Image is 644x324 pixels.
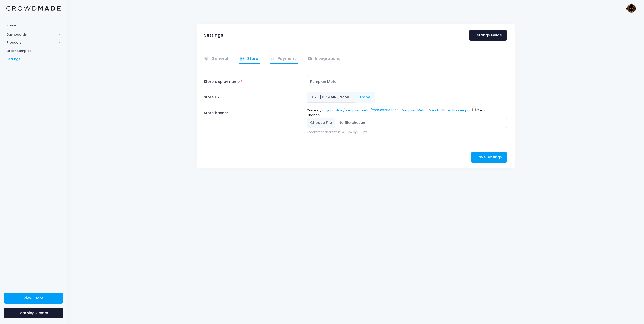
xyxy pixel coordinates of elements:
[322,108,472,113] a: organization/pumpkin-metal/20250913143646_Pumpkin_Metal_Merch_Store_Banner.png
[4,293,63,304] a: View Store
[19,310,48,315] span: Learning Center
[307,54,342,64] a: Integrations
[6,23,61,28] span: Home
[6,32,56,37] span: Dashboards
[304,108,509,134] div: Currently: Change:
[6,6,61,11] img: Logo
[469,30,507,41] a: Settings Guide
[355,92,375,103] button: Copy
[476,155,502,160] span: Save Settings
[23,295,43,301] span: View Store
[471,152,507,163] button: Save Settings
[239,54,260,64] a: Store
[4,308,63,318] a: Learning Center
[307,92,355,103] span: [URL][DOMAIN_NAME]
[201,76,304,87] label: Store display name
[476,108,486,113] label: Clear
[307,130,507,134] div: Recommended size is 1400px by 500px.
[201,108,304,134] label: Store banner
[204,33,223,38] h3: Settings
[6,48,61,53] span: Order Samples
[270,54,298,64] a: Payment
[6,40,56,45] span: Products
[201,92,304,103] label: Store URL
[6,57,61,62] span: Settings
[204,54,230,64] a: General
[626,3,636,13] img: User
